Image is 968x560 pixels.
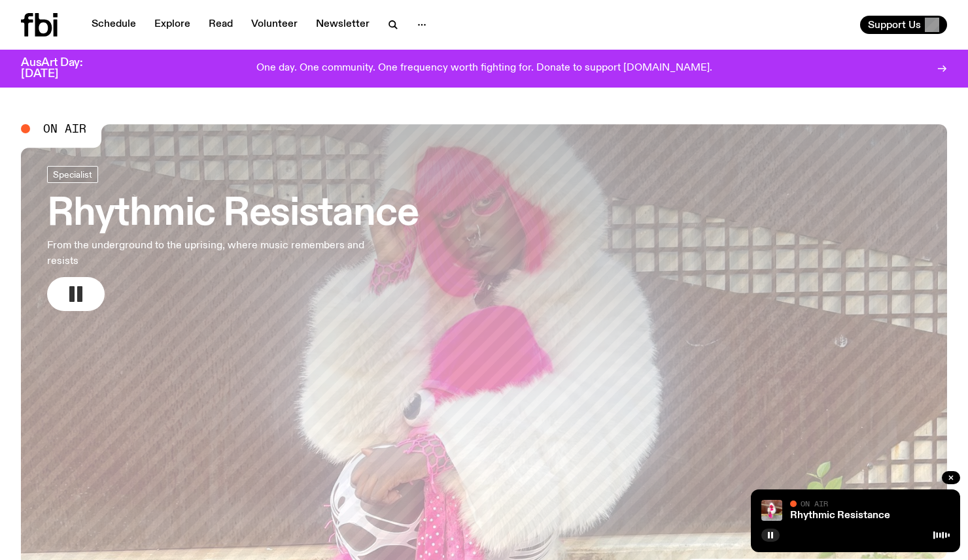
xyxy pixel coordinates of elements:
a: Volunteer [243,16,305,34]
a: Specialist [47,166,98,183]
span: On Air [801,499,828,508]
span: Specialist [53,169,92,179]
a: Newsletter [308,16,377,34]
span: On Air [43,123,86,135]
button: Support Us [860,16,947,34]
img: Attu crouches on gravel in front of a brown wall. They are wearing a white fur coat with a hood, ... [761,500,782,521]
a: Schedule [84,16,144,34]
a: Read [201,16,241,34]
a: Rhythmic Resistance [790,510,890,521]
p: One day. One community. One frequency worth fighting for. Donate to support [DOMAIN_NAME]. [256,63,712,74]
span: Support Us [868,19,921,31]
a: Rhythmic ResistanceFrom the underground to the uprising, where music remembers and resists [47,166,418,311]
p: From the underground to the uprising, where music remembers and resists [47,238,382,269]
h3: Rhythmic Resistance [47,196,418,233]
h3: AusArt Day: [DATE] [21,58,105,80]
a: Explore [147,16,198,34]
